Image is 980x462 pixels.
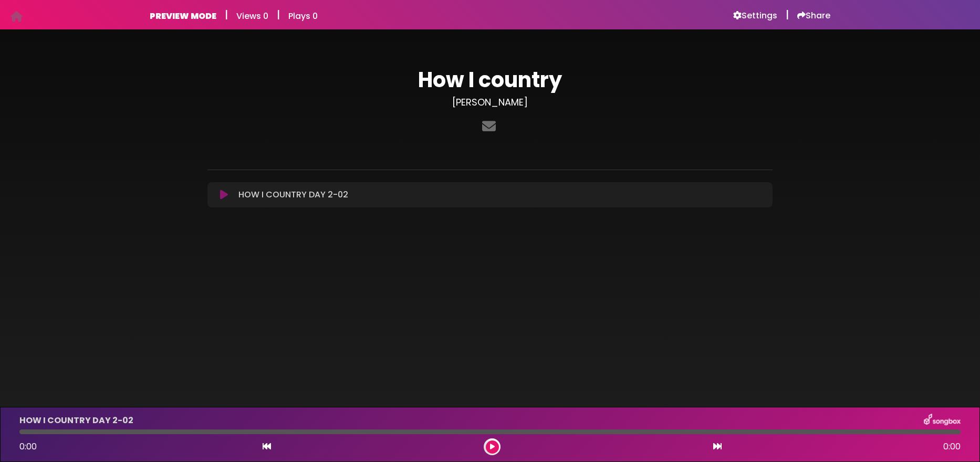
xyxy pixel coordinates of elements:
h6: PREVIEW MODE [150,11,216,21]
p: HOW I COUNTRY DAY 2-02 [238,188,348,201]
h5: | [277,8,280,21]
h5: | [786,8,789,21]
h3: [PERSON_NAME] [207,97,773,108]
h6: Plays 0 [288,11,318,21]
h5: | [225,8,228,21]
h6: Views 0 [236,11,268,21]
a: Share [797,10,830,21]
h1: How I country [207,67,773,92]
a: Settings [733,10,777,21]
